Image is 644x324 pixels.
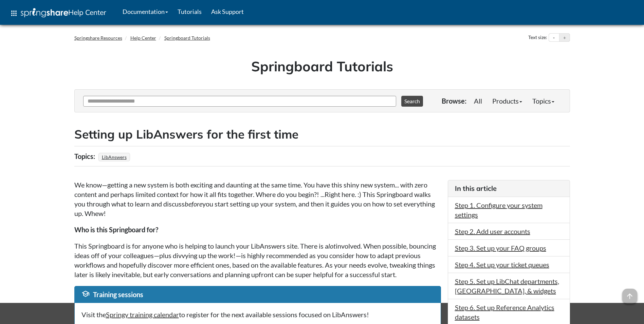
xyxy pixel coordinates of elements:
img: Springshare [21,8,68,17]
a: Ask Support [206,3,249,20]
a: Step 4. Set up your ticket queues [455,260,549,269]
a: Documentation [118,3,173,20]
a: Springboard Tutorials [164,35,210,41]
button: Increase text size [559,34,570,42]
a: Step 1. Configure your system settings [455,201,542,219]
a: apps Help Center [5,3,111,23]
a: Step 6. Set up Reference Analytics datasets [455,303,554,321]
a: LibAnswers [101,152,128,162]
a: Help Center [130,35,156,41]
a: All [469,94,487,108]
a: Topics [527,94,559,108]
span: school [81,290,90,298]
p: Browse: [442,96,466,106]
span: apps [10,9,18,17]
a: Springy training calendar [106,310,179,319]
div: Topics: [74,150,97,163]
div: This site uses cookies as well as records your IP address for usage statistics. [68,308,577,319]
div: Text size: [527,33,549,42]
button: Search [401,96,423,107]
a: Products [487,94,527,108]
a: Step 3. Set up your FAQ groups [455,244,546,252]
a: Tutorials [173,3,206,20]
em: before [185,200,202,208]
span: Training sessions [93,290,143,299]
h3: In this article [455,184,563,193]
p: This Springboard is for anyone who is helping to launch your LibAnswers site. There is a involved... [74,241,441,279]
a: Step 5. Set up LibChat departments, [GEOGRAPHIC_DATA], & widgets [455,277,559,295]
span: arrow_upward [622,289,637,304]
a: Springshare Resources [74,35,122,41]
h2: Setting up LibAnswers for the first time [74,126,570,143]
p: We know—getting a new system is both exciting and daunting at the same time. You have this shiny ... [74,180,441,218]
a: Step 2. Add user accounts [455,227,530,235]
span: Help Center [68,8,106,17]
strong: Who is this Springboard for? [74,226,158,234]
a: arrow_upward [622,289,637,298]
button: Decrease text size [549,34,559,42]
p: Visit the to register for the next available sessions focused on LibAnswers! [81,310,434,319]
h1: Springboard Tutorials [79,57,565,76]
em: lot [328,242,336,250]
